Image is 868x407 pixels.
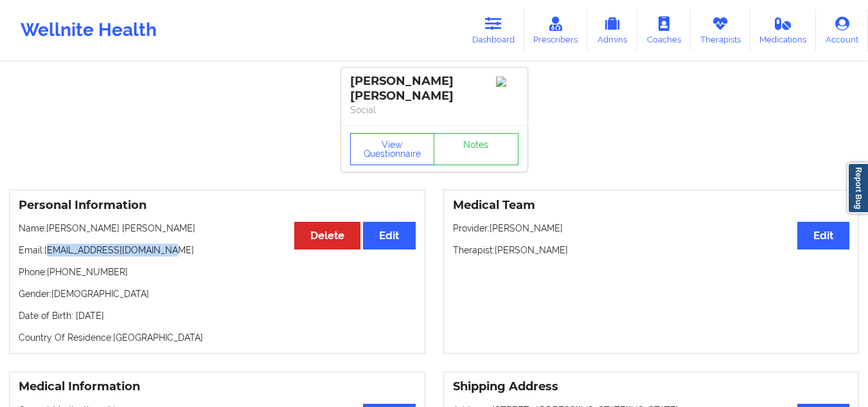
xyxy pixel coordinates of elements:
h3: Personal Information [19,198,416,213]
a: Therapists [691,9,750,51]
a: Notes [434,133,518,165]
button: Edit [797,222,849,249]
a: Prescribers [524,9,588,51]
p: Gender: [DEMOGRAPHIC_DATA] [19,287,416,300]
p: Provider: [PERSON_NAME] [453,222,850,235]
a: Report Bug [847,163,868,213]
a: Coaches [637,9,691,51]
p: Phone: [PHONE_NUMBER] [19,266,416,278]
p: Therapist: [PERSON_NAME] [453,244,850,257]
a: Admins [587,9,637,51]
p: Social [350,104,518,116]
h3: Medical Information [19,379,416,394]
a: Account [816,9,868,51]
h3: Medical Team [453,198,850,213]
a: Medications [750,9,817,51]
p: Email: [EMAIL_ADDRESS][DOMAIN_NAME] [19,244,416,257]
button: Edit [363,222,415,249]
div: [PERSON_NAME] [PERSON_NAME] [350,74,518,104]
h3: Shipping Address [453,379,850,394]
p: Date of Birth: [DATE] [19,309,416,322]
img: Image%2Fplaceholer-image.png [496,77,518,87]
button: Delete [294,222,360,249]
p: Name: [PERSON_NAME] [PERSON_NAME] [19,222,416,235]
p: Country Of Residence: [GEOGRAPHIC_DATA] [19,331,416,344]
a: Dashboard [463,9,524,51]
button: View Questionnaire [350,133,435,165]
